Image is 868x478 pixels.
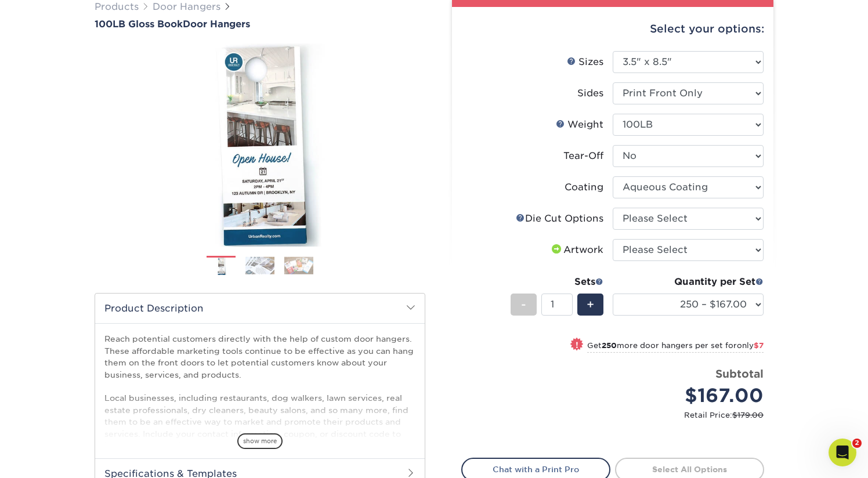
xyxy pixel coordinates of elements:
[587,341,764,353] small: Get more door hangers per set for
[511,275,603,289] div: Sets
[245,256,274,274] img: Door Hangers 02
[556,118,603,132] div: Weight
[516,212,603,226] div: Die Cut Options
[284,256,313,274] img: Door Hangers 03
[95,19,183,30] span: 100LB Gloss Book
[732,411,764,419] span: $179.00
[521,296,526,313] span: -
[95,1,139,12] a: Products
[737,341,764,350] span: only
[715,367,764,380] strong: Subtotal
[207,256,236,277] img: Door Hangers 01
[613,275,764,289] div: Quantity per Set
[565,180,603,194] div: Coating
[95,31,425,259] img: 100LB Gloss Book 01
[471,410,764,421] small: Retail Price:
[549,243,603,257] div: Artwork
[95,19,425,30] a: 100LB Gloss BookDoor Hangers
[576,339,578,351] span: !
[621,382,764,410] div: $167.00
[829,439,856,466] iframe: Intercom live chat
[237,433,283,449] span: show more
[577,86,603,100] div: Sides
[852,439,862,448] span: 2
[153,1,220,12] a: Door Hangers
[95,294,425,323] h2: Product Description
[602,341,617,350] strong: 250
[567,55,603,69] div: Sizes
[754,341,764,350] span: $7
[587,296,594,313] span: +
[461,7,764,51] div: Select your options:
[95,19,425,30] h1: Door Hangers
[563,149,603,163] div: Tear-Off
